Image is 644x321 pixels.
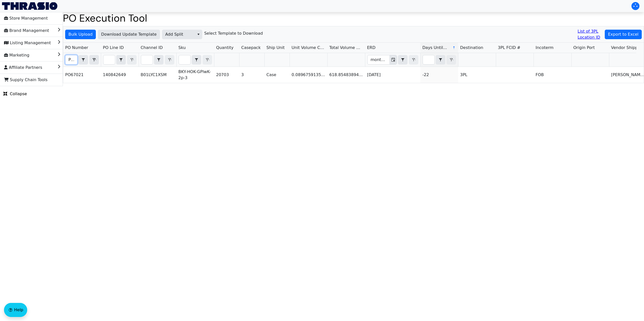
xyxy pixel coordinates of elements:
input: Filter [423,55,434,64]
span: Affiliate Partners [4,64,42,72]
span: Unit Volume CBM [292,45,325,51]
span: Export to Excel [608,31,638,37]
span: Bulk Upload [68,31,93,37]
span: PO Number [65,45,88,51]
span: Supply Chain Tools [4,76,48,84]
span: Origin Port [573,45,595,51]
span: Collapse [3,91,27,97]
span: Choose Operator [398,55,408,65]
button: Bulk Upload [65,30,96,39]
span: Choose Operator [154,55,164,65]
span: Total Volume CBM [329,45,363,51]
span: Destination [460,45,483,51]
td: FOB [534,67,571,83]
span: PO Line ID [103,45,124,51]
span: Listing Management [4,39,51,47]
td: 3 [239,67,264,83]
span: Sku [178,45,186,51]
input: Filter [179,55,190,64]
button: select [398,55,407,64]
td: [DATE] [365,67,420,83]
span: Quantity [216,45,233,51]
span: Marketing [4,51,29,59]
h1: PO Execution Tool [63,12,644,24]
th: Filter [176,53,214,67]
th: Filter [365,53,420,67]
td: Case [264,67,290,83]
input: Filter [368,55,389,64]
button: select [116,55,126,64]
td: 618.854838946956 [327,67,365,83]
td: BKY-HOK-GPlwK-2p-3 [176,67,214,83]
span: 3PL FCID # [498,45,520,51]
td: 0.08967591355103999 [290,67,327,83]
button: Help floatingactionbutton [4,303,27,317]
a: List of 3PL Location ID [578,28,603,40]
span: Days Until ERD [422,45,448,51]
th: Filter [420,53,458,67]
span: ERD [367,45,376,51]
button: Toggle calendar [389,55,397,64]
span: Store Management [4,14,48,22]
input: Filter [141,55,153,64]
button: Export to Excel [605,30,642,39]
td: 3PL [458,67,496,83]
h6: Select Template to Download [204,31,263,36]
span: Choose Operator [192,55,201,65]
input: Filter [65,55,77,64]
button: select [154,55,163,64]
span: Ship Unit [266,45,285,51]
button: select [192,55,201,64]
th: Filter [139,53,176,67]
span: Casepack [241,45,261,51]
span: Incoterm [536,45,553,51]
th: Filter [101,53,139,67]
td: 140842649 [101,67,139,83]
span: Brand Management [4,27,49,35]
button: Download Update Template [98,30,160,39]
span: Channel ID [141,45,163,51]
input: Filter [103,55,115,64]
td: B01LYC1XSM [139,67,176,83]
span: Choose Operator [116,55,126,65]
button: select [195,30,202,39]
button: select [436,55,445,64]
td: PO67021 [63,67,101,83]
span: Download Update Template [101,31,157,37]
button: Clear [89,55,99,65]
td: -22 [420,67,458,83]
th: Filter [63,53,101,67]
button: select [79,55,88,64]
span: Choose Operator [436,55,445,65]
td: 20703 [214,67,239,83]
span: Choose Operator [78,55,88,65]
span: Help [14,307,23,313]
span: Add Split [165,31,192,37]
img: Thrasio Logo [2,2,57,10]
